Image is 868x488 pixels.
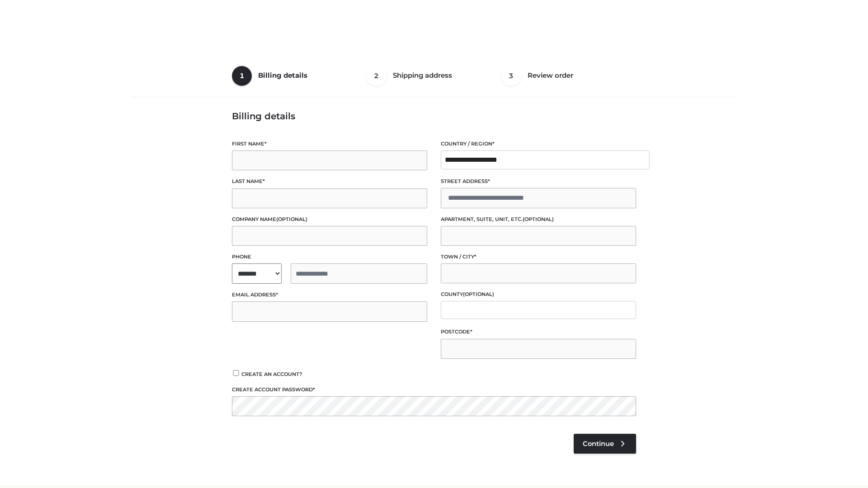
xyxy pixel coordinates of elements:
span: Review order [528,71,573,80]
label: First name [232,140,427,148]
label: County [441,290,636,299]
label: Country / Region [441,140,636,148]
span: (optional) [276,216,307,222]
label: Company name [232,215,427,224]
label: Street address [441,177,636,186]
span: (optional) [523,216,554,222]
span: (optional) [463,291,494,297]
h3: Billing details [232,111,636,122]
label: Town / City [441,253,636,261]
span: Create an account? [241,371,302,377]
input: Create an account? [232,370,240,376]
label: Create account password [232,385,636,394]
label: Phone [232,253,427,261]
a: Continue [574,434,636,454]
span: 3 [501,66,521,86]
span: 2 [367,66,387,86]
span: Shipping address [393,71,452,80]
span: Billing details [258,71,307,80]
label: Postcode [441,328,636,336]
span: 1 [232,66,252,86]
label: Apartment, suite, unit, etc. [441,215,636,224]
label: Last name [232,177,427,186]
span: Continue [583,440,614,448]
label: Email address [232,291,427,299]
